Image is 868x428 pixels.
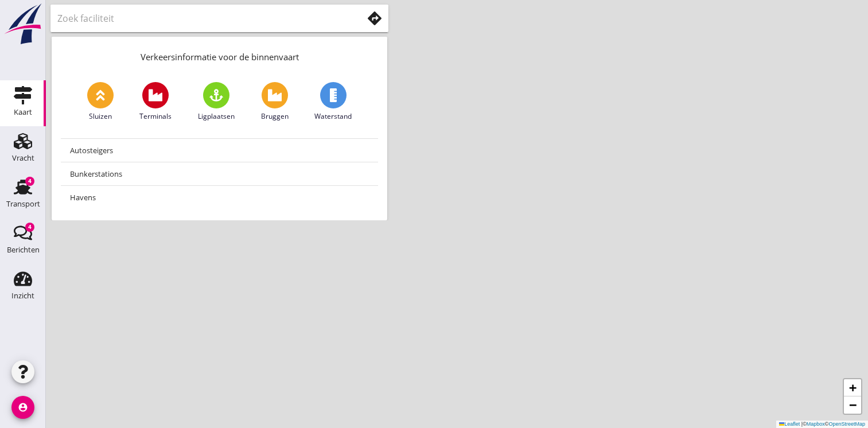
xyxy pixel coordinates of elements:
a: Terminals [139,82,172,122]
div: Inzicht [11,292,34,299]
div: Havens [70,190,369,204]
div: © © [776,421,868,428]
input: Zoek faciliteit [57,9,347,28]
a: Waterstand [314,82,352,122]
span: − [849,398,857,412]
div: Berichten [7,246,40,254]
div: 4 [25,223,34,232]
span: Ligplaatsen [198,111,235,122]
span: | [801,421,803,427]
div: Autosteigers [70,143,369,157]
img: logo-small.a267ee39.svg [2,3,44,45]
span: Bruggen [261,111,289,122]
span: + [849,380,857,395]
i: account_circle [11,396,34,419]
div: Bunkerstations [70,167,369,181]
a: OpenStreetMap [828,421,865,427]
span: Terminals [139,111,172,122]
span: Waterstand [314,111,352,122]
div: Kaart [14,108,32,116]
a: Zoom out [844,396,861,414]
div: Transport [6,200,40,208]
div: Verkeersinformatie voor de binnenvaart [52,37,387,73]
a: Bruggen [261,82,289,122]
a: Ligplaatsen [198,82,235,122]
a: Sluizen [87,82,114,122]
div: 4 [25,177,34,186]
a: Mapbox [807,421,825,427]
a: Zoom in [844,379,861,396]
a: Leaflet [779,421,800,427]
div: Vracht [12,154,34,162]
span: Sluizen [89,111,112,122]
